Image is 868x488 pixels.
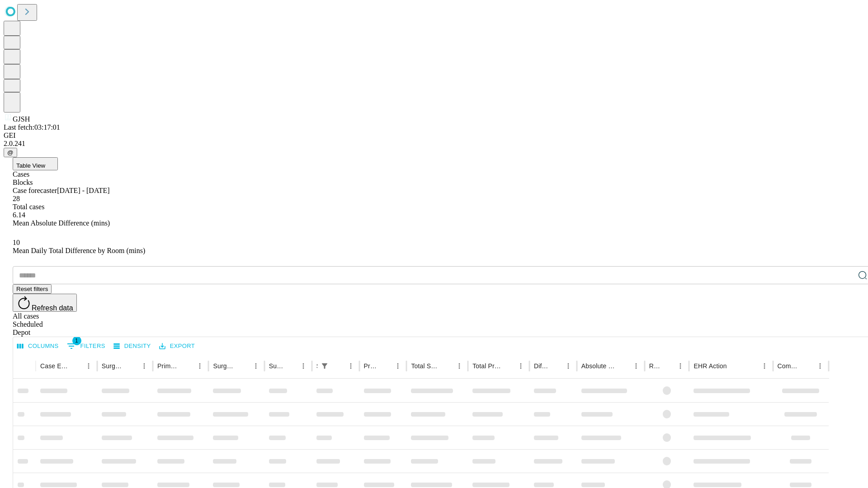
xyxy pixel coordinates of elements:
button: Sort [440,360,453,372]
button: Menu [297,360,310,372]
button: Sort [332,360,344,372]
div: 2.0.241 [4,140,864,148]
button: Sort [549,360,562,372]
div: 1 active filter [318,360,331,372]
span: 28 [13,195,20,202]
span: Last fetch: 03:17:01 [4,123,60,131]
div: Surgery Name [213,362,236,370]
button: Density [111,339,153,353]
button: Menu [82,360,95,372]
div: GEI [4,131,864,140]
button: Sort [125,360,138,372]
button: Reset filters [13,284,52,294]
button: @ [4,148,17,157]
button: Menu [562,360,575,372]
span: Total cases [13,203,44,211]
button: Menu [250,360,262,372]
div: Case Epic Id [40,362,69,370]
div: Total Scheduled Duration [411,362,439,370]
div: Surgery Date [269,362,283,370]
span: Mean Absolute Difference (mins) [13,219,110,227]
button: Menu [814,360,826,372]
span: @ [7,149,14,156]
div: Predicted In Room Duration [364,362,378,370]
button: Menu [138,360,151,372]
span: Mean Daily Total Difference by Room (mins) [13,247,145,254]
button: Show filters [318,360,331,372]
span: 1 [72,336,81,345]
span: Table View [16,162,45,169]
span: [DATE] - [DATE] [57,187,109,194]
span: Reset filters [16,286,48,292]
div: EHR Action [693,362,726,370]
button: Sort [379,360,392,372]
button: Menu [193,360,206,372]
button: Menu [514,360,527,372]
button: Menu [453,360,466,372]
div: Scheduled In Room Duration [316,362,317,370]
button: Sort [284,360,297,372]
button: Show filters [65,339,108,353]
button: Menu [392,360,404,372]
button: Sort [502,360,514,372]
div: Resolved in EHR [649,362,661,370]
button: Menu [344,360,357,372]
span: Case forecaster [13,187,57,194]
div: Total Predicted Duration [472,362,501,370]
span: Refresh data [32,304,73,312]
button: Menu [758,360,771,372]
button: Menu [630,360,642,372]
span: 10 [13,239,20,246]
button: Menu [674,360,687,372]
div: Comments [778,362,800,370]
button: Sort [661,360,674,372]
div: Difference [534,362,548,370]
button: Sort [237,360,250,372]
div: Absolute Difference [581,362,616,370]
button: Select columns [15,339,61,353]
button: Export [157,339,197,353]
button: Sort [728,360,741,372]
div: Primary Service [157,362,180,370]
div: Surgeon Name [102,362,124,370]
button: Sort [181,360,193,372]
span: 6.14 [13,211,25,219]
button: Sort [801,360,814,372]
button: Table View [13,157,58,170]
span: GJSH [13,115,30,123]
button: Refresh data [13,294,77,312]
button: Sort [617,360,630,372]
button: Sort [70,360,82,372]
